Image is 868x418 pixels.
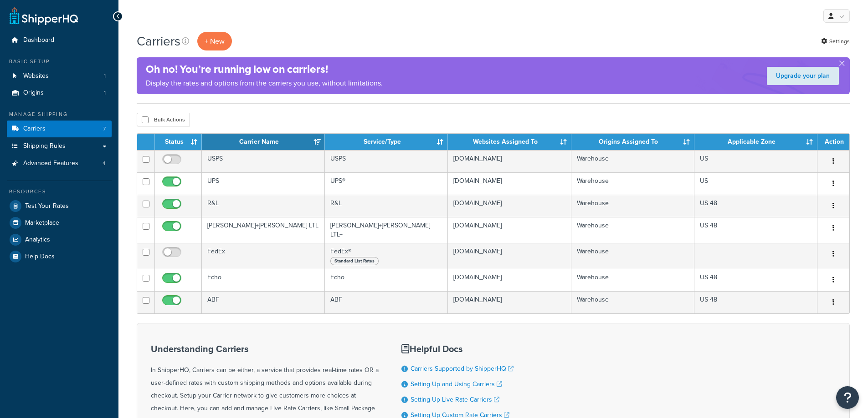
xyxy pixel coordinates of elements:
a: Settings [821,35,850,48]
td: US 48 [694,195,817,217]
td: US 48 [694,217,817,243]
td: USPS [325,150,448,172]
td: US 48 [694,269,817,291]
a: Websites 1 [7,68,112,85]
a: Analytics [7,232,112,248]
td: [DOMAIN_NAME] [448,195,571,217]
td: Warehouse [571,172,694,195]
td: ABF [325,291,448,313]
button: + New [197,32,232,50]
td: Warehouse [571,217,694,243]
li: Carriers [7,121,112,137]
div: Resources [7,188,112,196]
span: Shipping Rules [23,142,66,150]
a: Help Docs [7,248,112,265]
th: Websites Assigned To: activate to sort column ascending [448,134,571,150]
td: ABF [202,291,325,313]
td: US 48 [694,291,817,313]
td: Warehouse [571,291,694,313]
td: Warehouse [571,195,694,217]
span: Analytics [25,236,50,244]
td: Warehouse [571,150,694,172]
td: [DOMAIN_NAME] [448,172,571,195]
td: [DOMAIN_NAME] [448,291,571,313]
span: Dashboard [23,36,54,44]
a: Shipping Rules [7,138,112,155]
a: ShipperHQ Home [10,7,78,25]
td: [DOMAIN_NAME] [448,150,571,172]
th: Action [817,134,849,150]
td: Echo [202,269,325,291]
a: Advanced Features 4 [7,155,112,172]
h3: Understanding Carriers [151,344,379,354]
td: [DOMAIN_NAME] [448,243,571,269]
td: [PERSON_NAME]+[PERSON_NAME] LTL+ [325,217,448,243]
td: [PERSON_NAME]+[PERSON_NAME] LTL [202,217,325,243]
a: Test Your Rates [7,198,112,214]
a: Marketplace [7,215,112,231]
h4: Oh no! You’re running low on carriers! [146,62,383,77]
button: Bulk Actions [137,113,190,126]
li: Origins [7,85,112,101]
p: Display the rates and options from the carriers you use, without limitations. [146,77,383,90]
a: Carriers 7 [7,121,112,137]
span: 4 [103,160,106,167]
a: Setting Up and Using Carriers [411,379,502,389]
span: Marketplace [25,219,59,227]
td: [DOMAIN_NAME] [448,217,571,243]
div: Basic Setup [7,58,112,65]
h1: Carriers [137,32,180,50]
span: Advanced Features [23,160,78,167]
h3: Helpful Docs [401,344,520,354]
a: Upgrade your plan [767,67,839,85]
td: UPS [202,172,325,195]
span: 1 [104,89,106,97]
a: Carriers Supported by ShipperHQ [411,364,514,373]
td: R&L [202,195,325,217]
a: Setting Up Live Rate Carriers [411,395,499,404]
td: R&L [325,195,448,217]
span: Standard List Rates [330,257,379,265]
th: Service/Type: activate to sort column ascending [325,134,448,150]
span: Websites [23,72,49,80]
a: Dashboard [7,32,112,49]
th: Status: activate to sort column ascending [155,134,202,150]
td: USPS [202,150,325,172]
span: 7 [103,125,106,133]
td: US [694,150,817,172]
th: Carrier Name: activate to sort column ascending [202,134,325,150]
span: Carriers [23,125,46,133]
td: Warehouse [571,269,694,291]
span: Test Your Rates [25,202,69,210]
span: Origins [23,89,44,97]
li: Advanced Features [7,155,112,172]
div: Manage Shipping [7,111,112,118]
td: FedEx® [325,243,448,269]
td: US [694,172,817,195]
button: Open Resource Center [836,386,859,409]
td: UPS® [325,172,448,195]
th: Origins Assigned To: activate to sort column ascending [571,134,694,150]
li: Websites [7,68,112,85]
span: 1 [104,72,106,80]
td: FedEx [202,243,325,269]
td: [DOMAIN_NAME] [448,269,571,291]
th: Applicable Zone: activate to sort column ascending [694,134,817,150]
span: Help Docs [25,253,55,261]
a: Origins 1 [7,85,112,101]
td: Echo [325,269,448,291]
td: Warehouse [571,243,694,269]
